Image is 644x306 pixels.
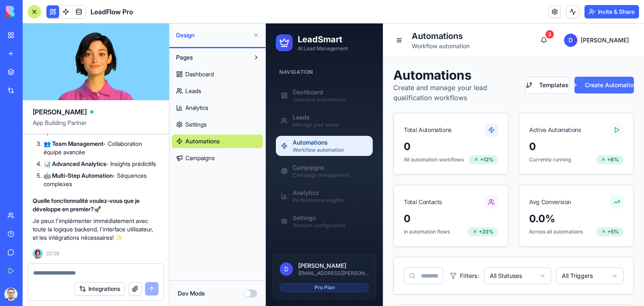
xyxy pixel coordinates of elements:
div: Campaigns [27,140,102,148]
div: 3 [280,7,288,15]
strong: 👥 Team Management [44,140,104,147]
span: D [14,239,27,252]
div: Avg Conversion [263,174,305,183]
span: Design [176,31,249,39]
p: [PERSON_NAME] [32,238,103,246]
span: Dashboard [185,70,214,78]
p: Je peux l'implémenter immédiatement avec toute la logique backend, l'interface utilisateur, et le... [33,217,159,242]
span: Automations [185,137,220,145]
a: Campaigns [172,151,263,165]
button: D[PERSON_NAME] [293,8,368,25]
p: AI Lead Management [32,22,82,29]
span: [PERSON_NAME] [315,13,363,21]
button: Integrations [75,282,125,296]
span: App Building Partner [33,119,159,134]
span: LeadFlow Pro [91,7,133,17]
h1: Automations [127,44,259,59]
p: Workflow automation [146,18,204,27]
p: Across all automations [263,205,317,212]
label: Dev Mode [178,289,205,298]
div: Manage your leads [27,98,102,105]
p: Currently running [263,133,305,140]
div: Leads [27,90,102,98]
div: 0 [138,189,232,202]
span: Analytics [185,104,208,112]
a: LeadsManage your leads [10,87,107,107]
a: CampaignsCampaign management [10,137,107,158]
h2: LeadSmart [32,10,82,22]
div: Total Automations [138,102,186,111]
div: Dashboard [27,65,102,73]
a: Dashboard [172,67,263,81]
span: D [298,10,312,23]
div: 0.0% [263,189,358,202]
div: Performance insights [27,174,102,180]
li: - Séquences complexes [44,171,159,188]
div: +12% [203,132,232,141]
li: - Collaboration équipe avancée [44,140,159,156]
strong: 🤖 Multi-Step Automation [44,172,113,179]
div: Overview and metrics [27,73,102,80]
button: Create Automation [309,53,368,70]
img: ACg8ocJEyQJMuFxy3RGwDxvnQbexq8LlA5KrSqajGkAFJLKY-VeBz_aLYw=s96-c [4,288,18,301]
div: +5% [330,204,358,213]
div: Pro Plan [14,259,103,269]
a: Automations [172,135,263,148]
div: Navigation [10,42,107,55]
p: 🚀 [33,197,159,213]
div: Settings [27,190,102,199]
div: Analytics [27,165,102,174]
a: DashboardOverview and metrics [10,62,107,82]
a: AutomationsWorkflow automation [10,112,107,132]
p: In automation flows [138,205,184,212]
div: Active Automations [263,102,316,111]
a: Settings [172,118,263,131]
div: Automations [27,115,102,123]
span: Settings [185,120,207,129]
div: 0 [263,117,358,130]
div: +23% [202,204,232,213]
div: Total Contacts [138,174,177,183]
div: Workflow automation [27,123,102,130]
p: [EMAIL_ADDRESS][PERSON_NAME][DOMAIN_NAME] [32,246,103,253]
div: Account configuration [27,199,102,205]
button: 3 [270,8,286,25]
button: Templates [259,53,304,70]
li: - Insights prédictifs [44,160,159,168]
span: Pages [176,53,193,62]
a: AnalyticsPerformance insights [10,163,107,183]
img: Ella_00000_wcx2te.png [33,249,43,259]
h1: Automations [146,7,204,18]
a: SettingsAccount configuration [10,188,107,208]
div: Campaign management [27,148,102,155]
strong: Quelle fonctionnalité voulez-vous que je développe en premier? [33,197,140,213]
div: +8% [330,132,358,141]
p: All automation workflows [138,133,198,140]
a: Leads [172,84,263,98]
p: Create and manage your lead qualification workflows [127,59,259,79]
span: [PERSON_NAME] [33,107,87,117]
strong: 📊 Advanced Analytics [44,160,106,167]
button: Pages [172,51,249,64]
span: 22:29 [46,250,59,257]
button: Invite & Share [584,5,639,18]
a: Analytics [172,101,263,114]
span: Leads [185,87,201,95]
span: Filters: [194,248,213,257]
div: 0 [138,117,232,130]
span: Campaigns [185,154,215,162]
img: logo [6,6,58,18]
